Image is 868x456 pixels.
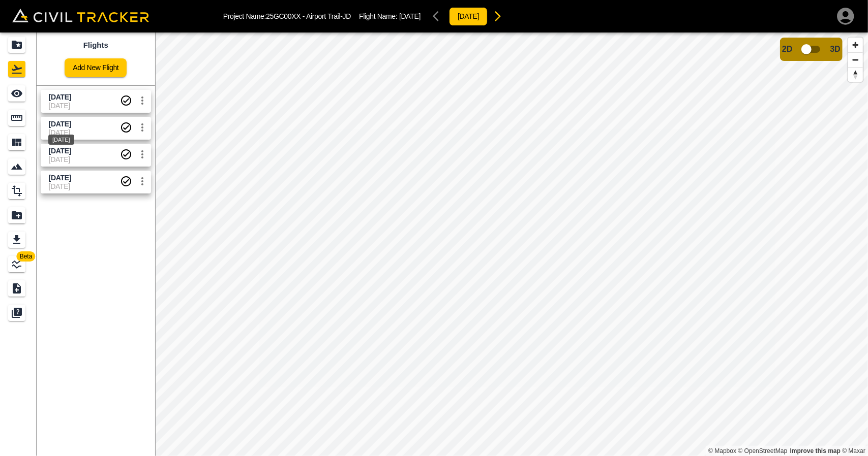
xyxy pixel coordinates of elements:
[359,12,421,20] p: Flight Name:
[848,52,863,67] button: Zoom out
[738,447,788,454] a: OpenStreetMap
[790,447,841,454] a: Map feedback
[708,447,736,454] a: Mapbox
[12,9,149,23] img: Civil Tracker
[48,135,74,145] div: [DATE]
[399,12,421,20] span: [DATE]
[449,7,488,26] button: [DATE]
[848,67,863,82] button: Reset bearing to north
[848,38,863,52] button: Zoom in
[842,447,865,454] a: Maxar
[830,45,841,54] span: 3D
[782,45,792,54] span: 2D
[223,12,351,20] p: Project Name: 25GC00XX - Airport Trail-JD
[155,32,868,456] canvas: Map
